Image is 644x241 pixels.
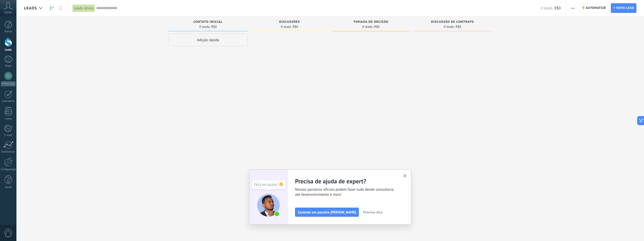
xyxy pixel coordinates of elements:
[73,5,95,12] div: Leads ativos
[48,3,56,13] a: Leads
[455,25,461,28] span: R$0
[1,48,16,52] div: Leads
[611,3,636,13] a: Novo lead
[24,6,37,11] span: Leads
[363,210,382,214] span: Próxima dica
[361,208,385,216] button: Próxima dica
[5,11,12,14] span: Conta
[1,134,16,137] div: E-mail
[1,81,15,86] div: WhatsApp
[586,4,606,13] span: Automatize
[279,20,300,24] span: Discussões
[416,20,489,25] div: Discussão de contrato
[56,3,65,13] a: Lista
[293,25,298,28] span: R$0
[295,187,397,197] span: Nossos parceiros oficiais podem fazer tudo desde consultoria até desenvolvimento e mais!
[374,25,380,28] span: R$0
[1,168,16,171] div: Configurações
[541,6,553,11] span: 0 leads:
[295,177,397,185] h2: Precisa de ajuda de expert?
[211,25,217,28] span: R$0
[431,20,474,24] span: Discussão de contrato
[569,3,576,13] button: Mais
[281,25,292,28] span: 0 leads:
[1,150,16,154] div: Estatísticas
[199,25,210,28] span: 0 leads:
[1,117,16,121] div: Listas
[193,20,222,24] span: Contato inicial
[554,6,561,11] span: R$0
[295,208,359,217] button: Contrate um parceiro [PERSON_NAME]
[354,20,388,24] span: Tomada de decisão
[1,100,16,103] div: Calendário
[580,3,608,13] a: Automatize
[444,25,455,28] span: 0 leads:
[334,20,408,25] div: Tomada de decisão
[1,186,16,189] div: Ajuda
[169,34,247,46] div: Adição rápida
[1,64,16,68] div: Chats
[298,210,356,214] span: Contrate um parceiro [PERSON_NAME]
[1,30,16,33] div: Painel
[362,25,373,28] span: 0 leads:
[253,20,326,25] div: Discussões
[616,4,634,13] span: Novo lead
[171,20,245,25] div: Contato inicial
